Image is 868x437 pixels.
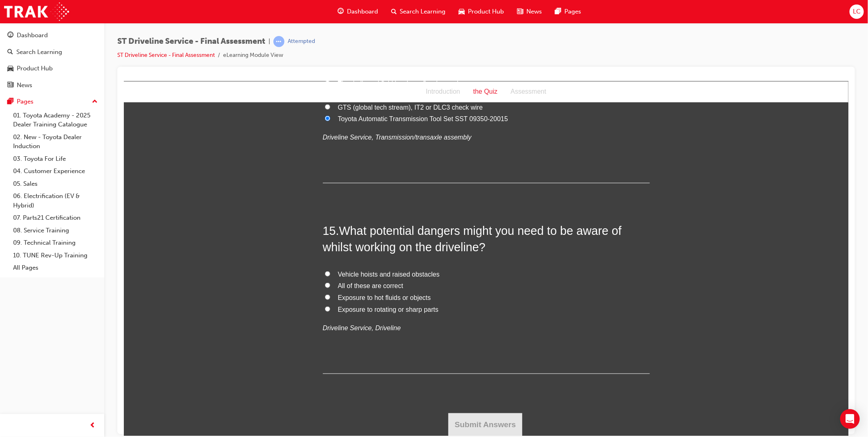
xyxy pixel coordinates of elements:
span: News [527,7,542,16]
span: Product Hub [468,7,504,16]
span: Search Learning [400,7,446,16]
span: car-icon [459,7,465,17]
span: GTS (global tech stream), IT2 or DLC3 check wire [214,23,359,29]
span: news-icon [517,7,523,17]
span: ST Driveline Service - Final Assessment [117,37,265,46]
span: Dashboard [347,7,378,16]
span: Exposure to hot fluids or objects [214,213,307,220]
a: 01. Toyota Academy - 2025 Dealer Training Catalogue [10,109,101,131]
a: guage-iconDashboard [331,3,385,20]
a: 03. Toyota For Life [10,153,101,165]
span: All of these are correct [214,201,280,208]
a: 07. Parts21 Certification [10,212,101,224]
a: news-iconNews [511,3,549,20]
h2: 15 . [199,141,526,174]
a: Product Hub [3,61,101,76]
input: All of these are correct [201,201,206,207]
div: Open Intercom Messenger [840,409,860,429]
button: Pages [3,94,101,109]
em: Driveline Service, Transmission/transaxle assembly [199,52,348,59]
span: prev-icon [90,421,96,431]
div: Product Hub [17,64,53,73]
input: Exposure to hot fluids or objects [201,213,206,218]
div: Pages [17,97,34,106]
span: Vehicle hoists and raised obstacles [214,189,316,196]
span: LC [853,7,861,16]
span: search-icon [7,49,13,56]
input: Toyota Automatic Transmission Tool Set SST 09350-20015 [201,34,206,40]
img: Trak [4,2,69,21]
a: All Pages [10,261,101,274]
span: up-icon [92,97,98,107]
div: the Quiz [343,5,380,16]
span: | [268,37,270,46]
button: LC [850,5,864,19]
button: DashboardSearch LearningProduct HubNews [3,26,101,94]
a: Search Learning [3,45,101,60]
div: Assessment [380,5,429,16]
a: 06. Electrification (EV & Hybrid) [10,190,101,212]
span: Pages [565,7,582,16]
em: Driveline Service, Driveline [199,243,277,250]
a: 08. Service Training [10,224,101,237]
a: search-iconSearch Learning [385,3,452,20]
span: news-icon [7,82,13,89]
a: 04. Customer Experience [10,165,101,178]
div: Dashboard [17,31,48,40]
button: Submit Answers [324,332,399,355]
div: Search Learning [16,47,62,57]
a: 05. Sales [10,178,101,190]
a: ST Driveline Service - Final Assessment [117,52,215,59]
span: learningRecordVerb_ATTEMPT-icon [273,36,284,47]
a: 02. New - Toyota Dealer Induction [10,131,101,153]
input: Exposure to rotating or sharp parts [201,225,206,230]
div: Introduction [295,5,343,16]
a: 09. Technical Training [10,237,101,249]
span: search-icon [391,7,397,17]
span: guage-icon [7,32,13,39]
span: pages-icon [555,7,562,17]
span: car-icon [7,65,13,72]
a: pages-iconPages [549,3,588,20]
input: GTS (global tech stream), IT2 or DLC3 check wire [201,23,206,28]
span: What potential dangers might you need to be aware of whilst working on the driveline? [199,143,498,172]
span: pages-icon [7,98,13,106]
a: News [3,78,101,93]
a: car-iconProduct Hub [452,3,511,20]
span: Exposure to rotating or sharp parts [214,225,315,232]
div: News [17,81,32,90]
span: Toyota Automatic Transmission Tool Set SST 09350-20015 [214,34,385,41]
span: guage-icon [338,7,344,17]
a: Dashboard [3,28,101,43]
li: eLearning Module View [223,51,283,60]
a: 10. TUNE Rev-Up Training [10,249,101,262]
div: Attempted [288,38,315,45]
input: Vehicle hoists and raised obstacles [201,190,206,195]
